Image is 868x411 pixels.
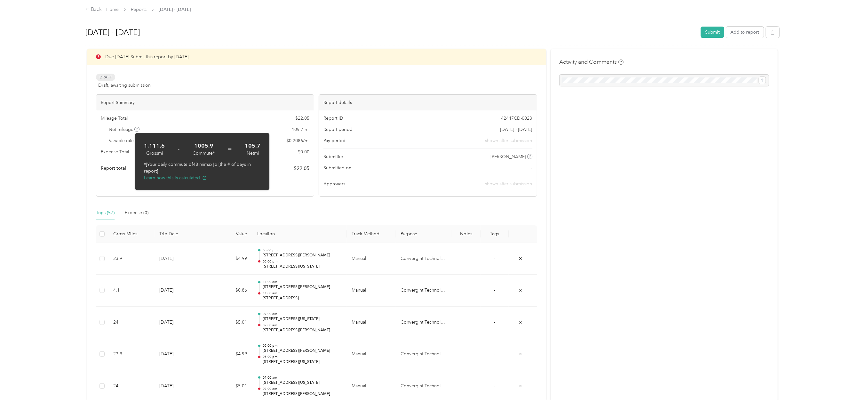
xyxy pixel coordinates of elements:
span: [DATE] - [DATE] [159,6,191,13]
div: Expense (0) [125,209,148,216]
iframe: Everlance-gr Chat Button Frame [832,375,868,411]
p: [STREET_ADDRESS][US_STATE] [263,359,341,365]
span: Draft, awaiting submission [98,82,151,89]
p: [STREET_ADDRESS][PERSON_NAME] [263,391,341,397]
span: Mileage Total [101,115,128,122]
div: Due [DATE]. Submit this report by [DATE] [87,49,546,65]
p: *[Your daily commute of 48 mi max] x [the # of days in report] [144,161,260,174]
span: $ 0.00 [298,149,309,155]
td: $5.01 [207,370,252,402]
strong: 1005.9 [194,142,213,150]
p: 05:00 pm [263,259,341,264]
h1: Sep 1 - 30, 2025 [85,25,696,40]
p: 05:00 pm [263,355,341,359]
td: Manual [346,243,395,275]
span: 42447CD-0023 [501,115,532,122]
span: $ 0.2086 / mi [286,137,309,144]
span: $ 22.05 [295,115,309,122]
p: [STREET_ADDRESS] [263,295,341,301]
div: Back [85,6,102,13]
p: [STREET_ADDRESS][PERSON_NAME] [263,348,341,354]
span: Report ID [323,115,343,122]
span: $ 22.05 [294,165,309,172]
td: $4.99 [207,338,252,370]
a: Reports [131,7,147,12]
button: Learn how this is calculated [144,174,207,181]
p: [STREET_ADDRESS][PERSON_NAME] [263,327,341,333]
span: Report period [323,126,353,133]
td: [DATE] [154,338,207,370]
span: shown after submission [485,181,532,187]
span: - [494,383,495,389]
td: Convergint Technologies [395,243,452,275]
p: 11:00 am [263,291,341,295]
th: Purpose [395,225,452,243]
td: [DATE] [154,307,207,339]
th: Trip Date [154,225,207,243]
td: $4.99 [207,243,252,275]
td: 23.9 [108,243,154,275]
td: 23.9 [108,338,154,370]
span: Approvers [323,181,345,187]
button: Add to report [726,27,764,38]
th: Notes [452,225,480,243]
p: 11:00 am [263,280,341,284]
span: - [178,144,180,153]
p: [STREET_ADDRESS][US_STATE] [263,380,341,386]
td: Manual [346,275,395,307]
div: Gross mi [146,149,163,156]
span: 105.7 mi [292,126,309,133]
td: Manual [346,307,395,339]
td: $5.01 [207,307,252,339]
td: [DATE] [154,370,207,402]
th: Location [252,225,346,243]
p: 05:00 pm [263,343,341,348]
p: 07:00 am [263,387,341,391]
div: Net mi [246,149,259,156]
p: [STREET_ADDRESS][PERSON_NAME] [263,253,341,258]
span: - [531,165,532,171]
td: Convergint Technologies [395,307,452,339]
div: Trips (57) [96,209,115,216]
p: 07:00 am [263,323,341,327]
button: Submit [701,27,724,38]
p: [STREET_ADDRESS][US_STATE] [263,316,341,322]
td: $0.86 [207,275,252,307]
td: 24 [108,370,154,402]
span: shown after submission [485,137,532,144]
a: Home [106,7,119,12]
span: Pay period [323,137,346,144]
p: 07:00 am [263,375,341,380]
td: [DATE] [154,275,207,307]
span: Expense Total [101,149,129,155]
td: 4.1 [108,275,154,307]
div: Report details [319,95,537,110]
span: Net mileage [109,126,140,133]
h4: Activity and Comments [560,58,624,66]
span: - [494,319,495,325]
p: [STREET_ADDRESS][US_STATE] [263,264,341,270]
td: Convergint Technologies [395,370,452,402]
th: Tags [481,225,509,243]
td: 24 [108,307,154,339]
td: Convergint Technologies [395,275,452,307]
div: Commute* [193,149,215,156]
td: Manual [346,338,395,370]
span: - [494,256,495,261]
span: Submitter [323,153,343,160]
p: 05:00 pm [263,248,341,253]
th: Value [207,225,252,243]
span: Report total [101,165,126,172]
span: [PERSON_NAME] [490,153,526,160]
span: - [494,351,495,357]
span: = [227,144,232,153]
td: Manual [346,370,395,402]
th: Gross Miles [108,225,154,243]
strong: 105.7 [245,142,260,150]
div: Report Summary [96,95,314,110]
span: [DATE] - [DATE] [500,126,532,133]
span: Submitted on [323,165,351,171]
span: Variable rate [109,137,140,144]
span: - [494,287,495,293]
th: Track Method [346,225,395,243]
